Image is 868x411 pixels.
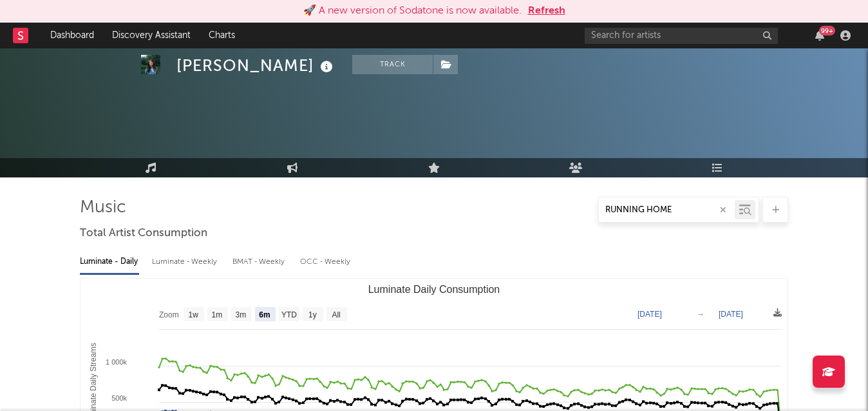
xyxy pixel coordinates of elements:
[212,310,223,319] text: 1m
[41,23,103,48] a: Dashboard
[697,310,704,319] text: →
[281,310,297,319] text: YTD
[308,310,317,319] text: 1y
[111,394,127,402] text: 500k
[200,23,244,48] a: Charts
[103,23,200,48] a: Discovery Assistant
[599,205,735,216] input: Search by song name or URL
[232,251,287,273] div: BMAT - Weekly
[819,26,835,35] div: 99 +
[152,251,220,273] div: Luminate - Weekly
[259,310,270,319] text: 6m
[528,3,565,19] button: Refresh
[236,310,247,319] text: 3m
[106,358,127,366] text: 1 000k
[80,226,207,241] span: Total Artist Consumption
[303,3,522,19] div: 🚀 A new version of Sodatone is now available.
[815,30,824,41] button: 99+
[300,251,352,273] div: OCC - Weekly
[189,310,199,319] text: 1w
[80,251,139,273] div: Luminate - Daily
[719,310,743,319] text: [DATE]
[585,28,778,44] input: Search for artists
[332,310,340,319] text: All
[176,55,336,76] div: [PERSON_NAME]
[352,55,433,74] button: Track
[159,310,179,319] text: Zoom
[637,310,662,319] text: [DATE]
[368,284,500,295] text: Luminate Daily Consumption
